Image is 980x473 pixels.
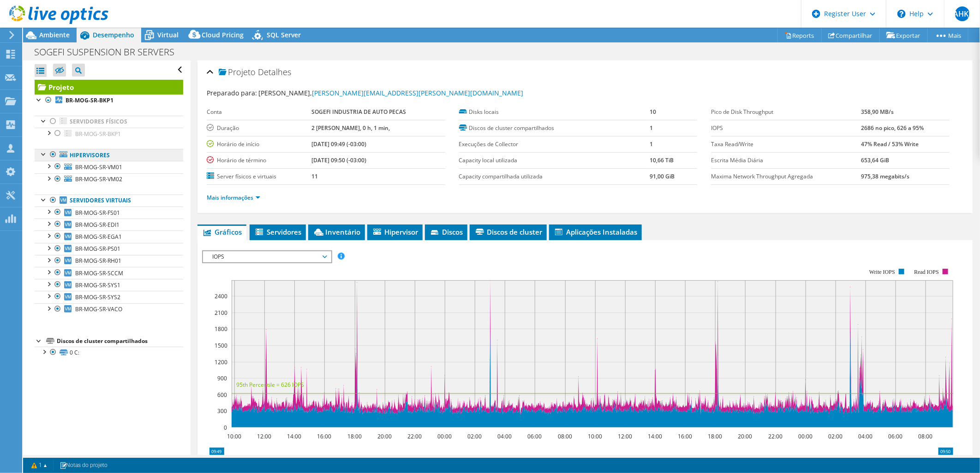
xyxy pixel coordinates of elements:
span: Hipervisor [372,227,418,236]
label: Taxa Read/Write [711,140,861,149]
text: 02:00 [828,432,843,440]
a: BR-MOG-SR-VM02 [35,173,183,185]
text: 16:00 [678,432,692,440]
text: 300 [217,407,227,415]
h1: SOGEFI SUSPENSION BR SERVERS [30,47,189,57]
label: Execuções de Collector [459,140,650,149]
text: 1200 [215,358,227,366]
label: Pico de Disk Throughput [711,107,861,117]
a: Reports [777,28,822,42]
a: Exportar [879,28,928,42]
label: Server físicos e virtuais [207,172,311,181]
span: BR-MOG-SR-SCCM [75,269,123,277]
text: 00:00 [437,432,452,440]
label: IOPS [711,124,861,133]
text: 06:00 [527,432,542,440]
label: Capacity local utilizada [459,156,650,165]
span: BR-MOG-SR-EDI1 [75,221,120,229]
span: BR-MOG-SR-VM02 [75,175,122,183]
a: Servidores físicos [35,116,183,128]
span: BR-MOG-SR-BKP1 [75,130,121,138]
label: Duração [207,124,311,133]
span: BR-MOG-SR-PS01 [75,245,120,253]
b: 975,38 megabits/s [861,172,909,180]
b: 10,66 TiB [650,156,674,164]
text: 08:00 [918,432,932,440]
text: 02:00 [467,432,482,440]
text: 1500 [215,342,227,349]
b: [DATE] 09:50 (-03:00) [311,156,366,164]
b: 47% Read / 53% Write [861,140,919,148]
span: Ambiente [39,30,70,39]
a: 0 C: [35,347,183,359]
span: Aplicações Instaladas [554,227,637,236]
span: Discos [430,227,463,236]
div: Discos de cluster compartilhados [57,336,183,347]
text: 14:00 [287,432,301,440]
text: 04:00 [497,432,512,440]
label: Preparado para: [207,89,257,97]
text: 20:00 [738,432,752,440]
text: 2400 [215,292,227,300]
b: 2 [PERSON_NAME], 0 h, 1 min, [311,124,390,132]
label: Discos de cluster compartilhados [459,124,650,133]
text: 12:00 [257,432,271,440]
span: [PERSON_NAME], [258,89,523,97]
text: 10:00 [227,432,241,440]
a: BR-MOG-SR-VM01 [35,161,183,173]
span: BR-MOG-SR-EGA1 [75,233,122,241]
text: 06:00 [888,432,902,440]
a: BR-MOG-SR-PS01 [35,243,183,255]
a: BR-MOG-SR-EDI1 [35,219,183,231]
b: 358,90 MB/s [861,108,894,116]
label: Horário de término [207,156,311,165]
text: Write IOPS [869,269,895,275]
span: Projeto [219,68,256,77]
label: Disks locais [459,107,650,117]
a: [PERSON_NAME][EMAIL_ADDRESS][PERSON_NAME][DOMAIN_NAME] [312,89,523,97]
span: Discos de cluster [474,227,542,236]
text: 22:00 [407,432,422,440]
a: BR-MOG-SR-BKP1 [35,128,183,140]
span: Cloud Pricing [202,30,244,39]
span: BR-MOG-SR-SYS1 [75,281,120,289]
svg: \n [897,10,906,18]
text: 1800 [215,325,227,333]
span: IOPS [208,251,326,262]
a: BR-MOG-SR-VACO [35,303,183,315]
label: Capacity compartilhada utilizada [459,172,650,181]
a: Mais informações [207,194,260,201]
b: SOGEFI INDUSTRIA DE AUTO PECAS [311,108,406,116]
b: [DATE] 09:49 (-03:00) [311,140,366,148]
text: 95th Percentile = 626 IOPS [236,381,304,389]
b: 1 [650,124,653,132]
span: BR-MOG-SR-RH01 [75,257,121,265]
b: 2686 no pico, 626 a 95% [861,124,924,132]
b: 10 [650,108,656,116]
span: BR-MOG-SR-FS01 [75,209,120,217]
text: 04:00 [858,432,872,440]
text: 18:00 [347,432,362,440]
span: BR-MOG-SR-SYS2 [75,293,120,301]
label: Horário de início [207,140,311,149]
span: Inventário [313,227,360,236]
a: Hipervisores [35,149,183,161]
span: Servidores [254,227,301,236]
a: BR-MOG-SR-BKP1 [35,95,183,106]
a: Mais [927,28,968,42]
text: 08:00 [558,432,572,440]
span: AHKJ [955,6,970,21]
a: Compartilhar [821,28,880,42]
text: 18:00 [708,432,722,440]
text: 2100 [215,309,227,317]
a: BR-MOG-SR-SCCM [35,267,183,279]
a: BR-MOG-SR-RH01 [35,255,183,267]
span: Detalhes [258,66,291,77]
text: 600 [217,391,227,399]
text: 20:00 [377,432,392,440]
b: BR-MOG-SR-BKP1 [66,96,114,104]
label: Maxima Network Throughput Agregada [711,172,861,181]
span: Gráficos [202,227,242,236]
a: 1 [25,460,54,471]
text: 10:00 [588,432,602,440]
